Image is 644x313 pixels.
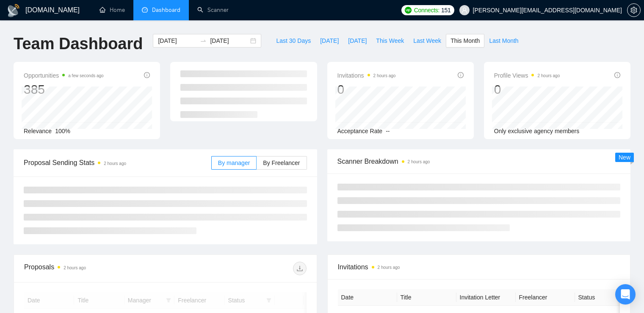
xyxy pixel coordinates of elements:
[158,36,196,45] input: Start date
[489,36,518,45] span: Last Month
[386,128,390,134] span: --
[338,262,620,272] span: Invitations
[376,36,404,45] span: This Week
[371,34,409,48] button: This Week
[409,34,446,48] button: Last Week
[24,157,211,168] span: Proposal Sending Stats
[451,36,480,45] span: This Month
[276,36,311,45] span: Last 30 Days
[537,73,560,78] time: 2 hours ago
[494,81,560,98] div: 0
[7,4,20,17] img: logo
[378,265,400,270] time: 2 hours ago
[152,6,180,14] span: Dashboard
[142,7,148,13] span: dashboard
[619,154,630,161] span: New
[68,73,103,78] time: a few seconds ago
[516,289,575,306] th: Freelancer
[24,262,165,275] div: Proposals
[200,37,207,44] span: to
[614,72,620,78] span: info-circle
[144,72,150,78] span: info-circle
[373,73,396,78] time: 2 hours ago
[320,36,339,45] span: [DATE]
[271,34,315,48] button: Last 30 Days
[200,37,207,44] span: swap-right
[104,161,126,166] time: 2 hours ago
[615,284,636,305] div: Open Intercom Messenger
[315,34,343,48] button: [DATE]
[24,70,104,81] span: Opportunities
[100,6,125,14] a: homeHome
[197,6,229,14] a: searchScanner
[456,289,516,306] th: Invitation Letter
[414,6,439,15] span: Connects:
[408,159,430,164] time: 2 hours ago
[441,6,451,15] span: 151
[484,34,523,48] button: Last Month
[462,7,467,13] span: user
[405,7,412,14] img: upwork-logo.png
[337,128,383,134] span: Acceptance Rate
[338,289,397,306] th: Date
[627,7,641,14] a: setting
[627,7,640,14] span: setting
[337,156,621,167] span: Scanner Breakdown
[14,34,143,54] h1: Team Dashboard
[413,36,441,45] span: Last Week
[24,128,52,134] span: Relevance
[494,128,580,134] span: Only exclusive agency members
[24,81,104,98] div: 385
[627,3,641,17] button: setting
[337,81,396,98] div: 0
[64,265,86,270] time: 2 hours ago
[337,70,396,81] span: Invitations
[575,289,634,306] th: Status
[397,289,456,306] th: Title
[263,159,300,166] span: By Freelancer
[210,36,249,45] input: End date
[55,128,70,134] span: 100%
[343,34,371,48] button: [DATE]
[458,72,464,78] span: info-circle
[218,159,250,166] span: By manager
[446,34,484,48] button: This Month
[494,70,560,81] span: Profile Views
[348,36,367,45] span: [DATE]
